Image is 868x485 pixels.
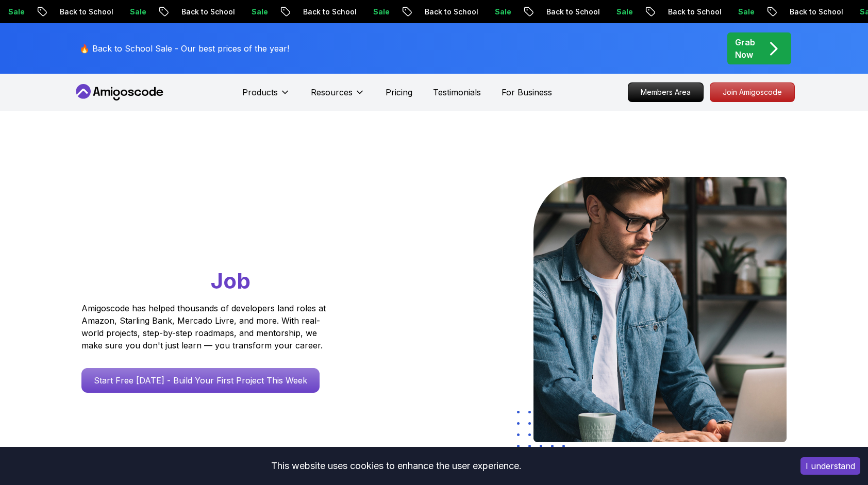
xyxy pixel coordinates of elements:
p: Back to School [536,7,606,17]
p: Back to School [658,7,728,17]
h1: Go From Learning to Hired: Master Java, Spring Boot & Cloud Skills That Get You the [81,177,365,296]
p: Back to School [49,7,120,17]
p: Sale [241,7,274,17]
button: Resources [311,86,365,107]
p: Sale [363,7,396,17]
a: Testimonials [433,86,481,98]
a: For Business [502,86,552,98]
p: Members Area [628,83,703,102]
p: Back to School [293,7,363,17]
button: Accept cookies [800,457,860,475]
p: Grab Now [735,36,755,61]
p: Sale [120,7,153,17]
p: Join Amigoscode [710,83,794,102]
img: hero [533,177,787,442]
p: Back to School [171,7,241,17]
p: Back to School [414,7,485,17]
a: Pricing [386,86,412,98]
p: Resources [311,86,353,98]
p: Sale [485,7,518,17]
p: Sale [606,7,639,17]
p: Products [242,86,278,98]
span: Job [211,267,251,294]
p: Back to School [779,7,849,17]
button: Products [242,86,290,107]
p: Sale [728,7,761,17]
a: Join Amigoscode [710,82,795,102]
p: Amigoscode has helped thousands of developers land roles at Amazon, Starling Bank, Mercado Livre,... [81,302,329,352]
div: This website uses cookies to enhance the user experience. [8,455,785,477]
a: Members Area [628,82,704,102]
a: Start Free [DATE] - Build Your First Project This Week [81,368,320,393]
p: 🔥 Back to School Sale - Our best prices of the year! [79,42,289,55]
